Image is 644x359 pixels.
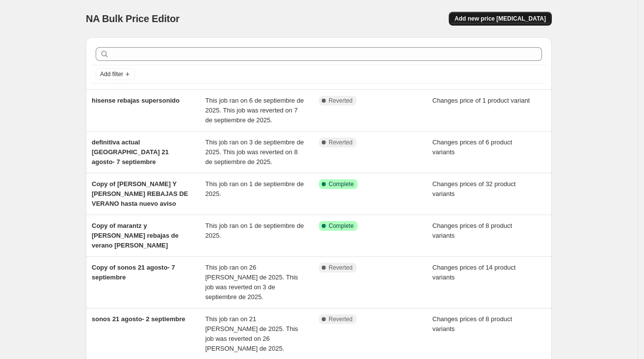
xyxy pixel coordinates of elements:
[329,180,354,188] span: Complete
[92,222,179,249] span: Copy of marantz y [PERSON_NAME] rebajas de verano [PERSON_NAME]
[329,97,353,105] span: Reverted
[329,222,354,230] span: Complete
[329,264,353,272] span: Reverted
[100,70,123,78] span: Add filter
[206,222,304,239] span: This job ran on 1 de septiembre de 2025.
[206,264,298,301] span: This job ran on 26 [PERSON_NAME] de 2025. This job was reverted on 3 de septiembre de 2025.
[433,97,530,104] span: Changes price of 1 product variant
[206,315,298,352] span: This job ran on 21 [PERSON_NAME] de 2025. This job was reverted on 26 [PERSON_NAME] de 2025.
[206,97,304,124] span: This job ran on 6 de septiembre de 2025. This job was reverted on 7 de septiembre de 2025.
[433,222,513,239] span: Changes prices of 8 product variants
[206,180,304,197] span: This job ran on 1 de septiembre de 2025.
[92,97,180,104] span: hisense rebajas supersonido
[433,315,513,332] span: Changes prices of 8 product variants
[433,264,516,281] span: Changes prices of 14 product variants
[96,68,135,80] button: Add filter
[206,138,304,166] span: This job ran on 3 de septiembre de 2025. This job was reverted on 8 de septiembre de 2025.
[329,315,353,323] span: Reverted
[455,15,546,23] span: Add new price [MEDICAL_DATA]
[86,13,180,24] span: NA Bulk Price Editor
[92,315,185,323] span: sonos 21 agosto- 2 septiembre
[449,12,552,26] button: Add new price [MEDICAL_DATA]
[92,180,188,207] span: Copy of [PERSON_NAME] Y [PERSON_NAME] REBAJAS DE VERANO hasta nuevo aviso
[433,138,513,156] span: Changes prices of 6 product variants
[92,264,175,281] span: Copy of sonos 21 agosto- 7 septiembre
[92,138,169,166] span: definitiva actual [GEOGRAPHIC_DATA] 21 agosto- 7 septiembre
[329,138,353,146] span: Reverted
[433,180,516,197] span: Changes prices of 32 product variants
